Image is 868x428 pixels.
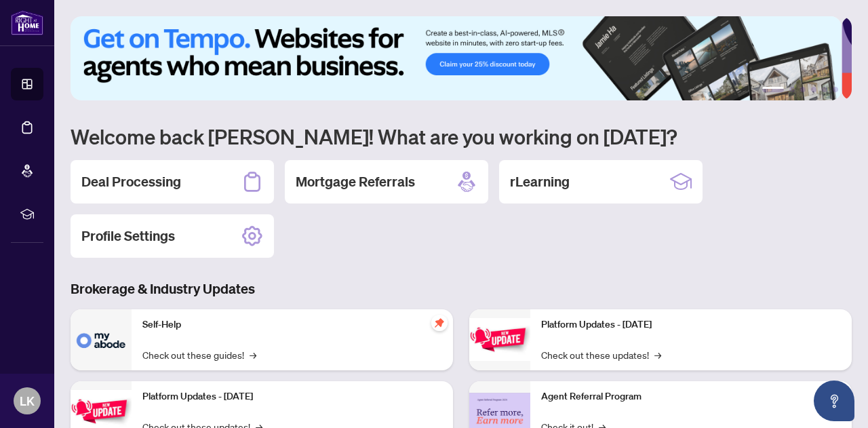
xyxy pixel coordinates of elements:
[541,389,841,404] p: Agent Referral Program
[469,318,530,361] img: Platform Updates - June 23, 2025
[71,309,132,370] img: Self-Help
[142,347,256,362] a: Check out these guides!→
[81,227,175,246] h2: Profile Settings
[142,389,442,404] p: Platform Updates - [DATE]
[510,172,570,191] h2: rLearning
[11,10,43,35] img: logo
[431,315,448,331] span: pushpin
[71,123,852,149] h1: Welcome back [PERSON_NAME]! What are you working on [DATE]?
[541,317,841,332] p: Platform Updates - [DATE]
[541,347,661,362] a: Check out these updates!→
[250,347,256,362] span: →
[800,87,806,92] button: 3
[762,87,784,92] button: 1
[71,279,852,298] h3: Brokerage & Industry Updates
[81,172,181,191] h2: Deal Processing
[142,317,442,332] p: Self-Help
[20,391,35,410] span: LK
[833,87,838,92] button: 6
[71,16,842,100] img: Slide 0
[814,381,854,421] button: Open asap
[296,172,415,191] h2: Mortgage Referrals
[789,87,795,92] button: 2
[654,347,661,362] span: →
[811,87,816,92] button: 4
[822,87,827,92] button: 5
